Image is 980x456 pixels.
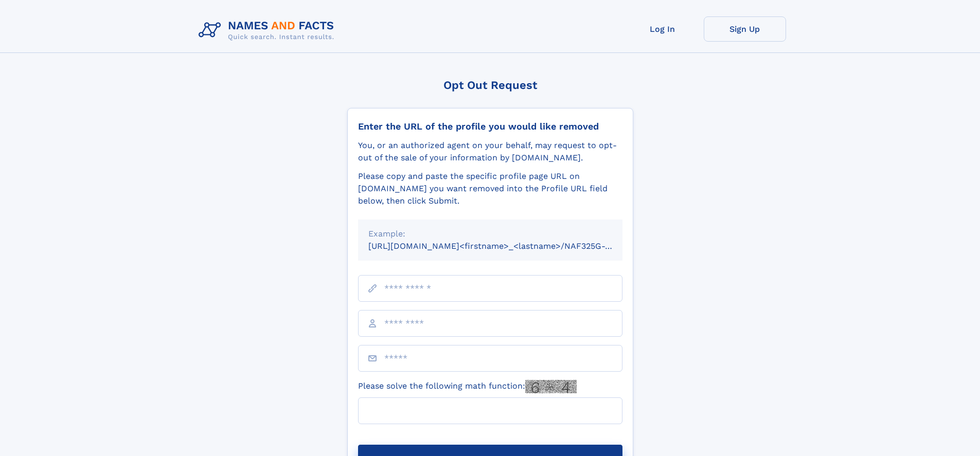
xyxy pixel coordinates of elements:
[194,16,343,44] img: Logo Names and Facts
[358,170,622,207] div: Please copy and paste the specific profile page URL on [DOMAIN_NAME] you want removed into the Pr...
[358,139,622,164] div: You, or an authorized agent on your behalf, may request to opt-out of the sale of your informatio...
[358,121,622,132] div: Enter the URL of the profile you would like removed
[358,380,577,393] label: Please solve the following math function:
[704,16,786,42] a: Sign Up
[368,228,612,240] div: Example:
[368,241,642,251] small: [URL][DOMAIN_NAME]<firstname>_<lastname>/NAF325G-xxxxxxxx
[621,16,704,42] a: Log In
[347,79,633,92] div: Opt Out Request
